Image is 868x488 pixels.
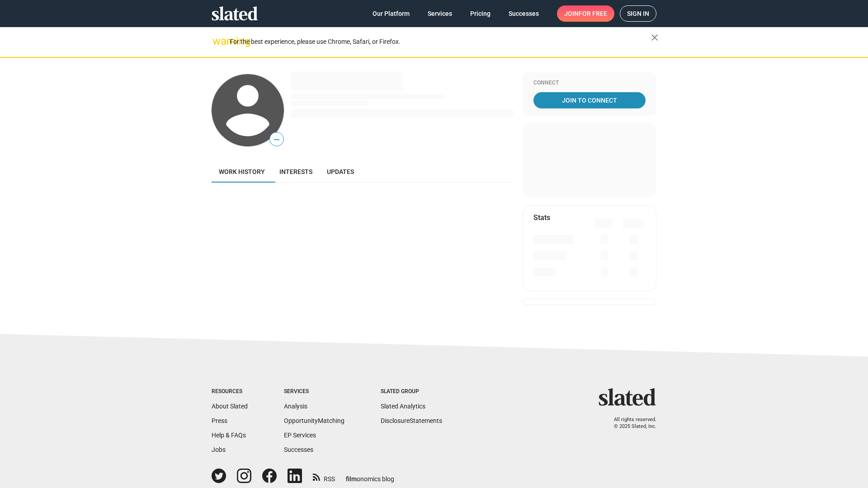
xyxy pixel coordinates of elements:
a: Joinfor free [557,5,614,22]
a: DisclosureStatements [381,417,442,424]
span: Interests [279,168,312,175]
span: — [270,134,283,145]
span: for free [579,5,607,22]
div: Slated Group [381,388,442,395]
a: About Slated [212,403,248,410]
span: Sign in [627,6,649,21]
a: Join To Connect [533,92,646,108]
a: EP Services [284,432,316,439]
a: filmonomics blog [346,468,394,483]
a: Interests [272,161,320,183]
a: Jobs [212,446,226,453]
div: Services [284,388,344,395]
span: Join [564,5,607,22]
div: Connect [533,80,646,87]
span: Join To Connect [535,92,644,108]
a: Successes [501,5,546,22]
span: Successes [509,5,539,22]
a: Slated Analytics [381,403,425,410]
a: Successes [284,446,313,453]
a: Our Platform [365,5,417,22]
a: Services [420,5,459,22]
mat-card-title: Stats [533,213,550,222]
span: film [346,475,357,483]
div: For the best experience, please use Chrome, Safari, or Firefox. [230,36,651,48]
a: Analysis [284,403,307,410]
a: Pricing [463,5,498,22]
a: Work history [212,161,272,183]
span: Our Platform [373,5,410,22]
span: Work history [219,168,265,175]
span: Services [428,5,452,22]
span: Updates [327,168,354,175]
p: All rights reserved. © 2025 Slated, Inc. [604,417,656,430]
mat-icon: close [649,32,660,43]
span: Pricing [470,5,491,22]
a: Help & FAQs [212,432,246,439]
mat-icon: warning [212,36,223,47]
div: Resources [212,388,248,395]
a: Sign in [620,5,656,22]
a: RSS [313,469,335,483]
a: Press [212,417,227,424]
a: Updates [320,161,361,183]
a: OpportunityMatching [284,417,344,424]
